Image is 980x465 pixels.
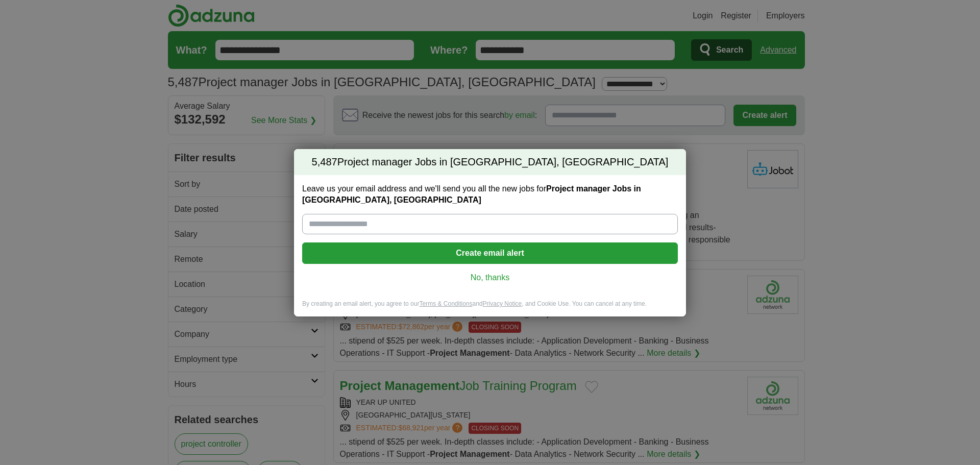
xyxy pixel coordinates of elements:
[312,155,337,169] span: 5,487
[294,149,686,176] h2: Project manager Jobs in [GEOGRAPHIC_DATA], [GEOGRAPHIC_DATA]
[302,183,678,206] label: Leave us your email address and we'll send you all the new jobs for
[302,242,678,264] button: Create email alert
[419,300,472,307] a: Terms & Conditions
[310,272,670,283] a: No, thanks
[294,300,686,316] div: By creating an email alert, you agree to our and , and Cookie Use. You can cancel at any time.
[483,300,522,307] a: Privacy Notice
